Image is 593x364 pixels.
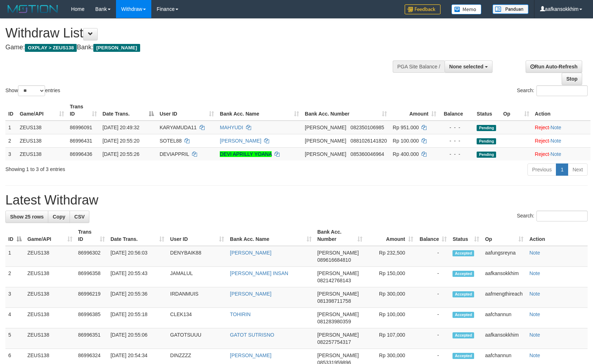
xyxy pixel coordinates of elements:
td: 5 [5,328,24,349]
th: Trans ID: activate to sort column ascending [75,225,108,246]
span: [PERSON_NAME] [305,125,346,130]
th: Op: activate to sort column ascending [500,100,532,121]
a: [PERSON_NAME] [230,291,271,297]
div: Showing 1 to 3 of 3 entries [5,163,242,173]
button: None selected [445,60,492,73]
td: JAMALUL [167,267,227,287]
span: 86996436 [70,151,92,157]
a: Note [550,138,561,144]
th: ID [5,100,17,121]
th: User ID: activate to sort column ascending [167,225,227,246]
td: 1 [5,121,17,134]
td: [DATE] 20:55:18 [108,308,168,328]
td: 2 [5,267,24,287]
a: Note [529,311,540,317]
th: Bank Acc. Number: activate to sort column ascending [302,100,390,121]
th: Date Trans.: activate to sort column ascending [108,225,168,246]
th: Date Trans.: activate to sort column descending [100,100,157,121]
th: User ID: activate to sort column ascending [157,100,217,121]
td: · [532,121,590,134]
a: 1 [556,163,568,176]
td: aafkansokkhim [482,267,526,287]
td: 86996351 [75,328,108,349]
span: [PERSON_NAME] [317,250,359,256]
td: CLEK134 [167,308,227,328]
td: · [532,134,590,147]
span: Accepted [452,250,474,256]
h1: Withdraw List [5,26,388,40]
div: - - - [442,124,471,131]
span: Pending [477,138,496,144]
td: ZEUS138 [24,308,75,328]
span: Rp 400.000 [393,151,419,157]
a: [PERSON_NAME] [220,138,261,144]
span: Accepted [452,312,474,318]
th: Status [474,100,500,121]
td: ZEUS138 [24,246,75,267]
span: [PERSON_NAME] [317,352,359,358]
img: Button%20Memo.svg [451,4,482,14]
a: [PERSON_NAME] [230,250,271,256]
span: [PERSON_NAME] [317,311,359,317]
td: - [416,267,450,287]
span: Copy 082142768143 to clipboard [317,278,351,283]
th: ID: activate to sort column descending [5,225,24,246]
td: · [532,147,590,161]
a: Copy [48,211,70,223]
a: Note [529,332,540,338]
td: DENYBAIK88 [167,246,227,267]
th: Op: activate to sort column ascending [482,225,526,246]
span: [PERSON_NAME] [317,332,359,338]
a: Note [529,250,540,256]
td: ZEUS138 [17,147,67,161]
a: Previous [527,163,556,176]
label: Search: [517,85,588,96]
th: Action [532,100,590,121]
span: [PERSON_NAME] [317,291,359,297]
a: Note [529,291,540,297]
td: [DATE] 20:55:06 [108,328,168,349]
img: MOTION_logo.png [5,4,60,14]
td: Rp 300,000 [365,287,416,308]
th: Amount: activate to sort column ascending [390,100,439,121]
th: Bank Acc. Number: activate to sort column ascending [315,225,365,246]
td: Rp 107,000 [365,328,416,349]
span: [PERSON_NAME] [93,44,140,52]
span: Show 25 rows [10,214,44,220]
span: [PERSON_NAME] [317,270,359,276]
td: - [416,246,450,267]
a: Note [529,270,540,276]
th: Balance [439,100,474,121]
h1: Latest Withdraw [5,193,588,207]
span: Copy 082257754317 to clipboard [317,339,351,345]
td: aafkansokkhim [482,328,526,349]
th: Bank Acc. Name: activate to sort column ascending [227,225,314,246]
span: Copy 081398711758 to clipboard [317,298,351,304]
select: Showentries [18,85,45,96]
td: 3 [5,287,24,308]
td: 2 [5,134,17,147]
td: - [416,308,450,328]
span: KARYAMUDA11 [160,125,197,130]
span: Copy 081283980359 to clipboard [317,319,351,324]
label: Show entries [5,85,60,96]
span: SOTEL88 [160,138,182,144]
td: ZEUS138 [24,267,75,287]
td: 86996385 [75,308,108,328]
a: Next [568,163,588,176]
label: Search: [517,211,588,221]
span: [DATE] 20:55:20 [103,138,139,144]
span: DEVIAPPRIL [160,151,189,157]
a: Reject [535,151,549,157]
span: [PERSON_NAME] [305,138,346,144]
a: Run Auto-Refresh [526,60,582,73]
td: IRDANMUIS [167,287,227,308]
td: ZEUS138 [17,121,67,134]
div: - - - [442,137,471,144]
th: Trans ID: activate to sort column ascending [67,100,100,121]
td: GATOTSUUU [167,328,227,349]
a: [PERSON_NAME] INSAN [230,270,288,276]
a: MAHYUDI [220,125,243,130]
a: TOHIRIN [230,311,250,317]
th: Balance: activate to sort column ascending [416,225,450,246]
